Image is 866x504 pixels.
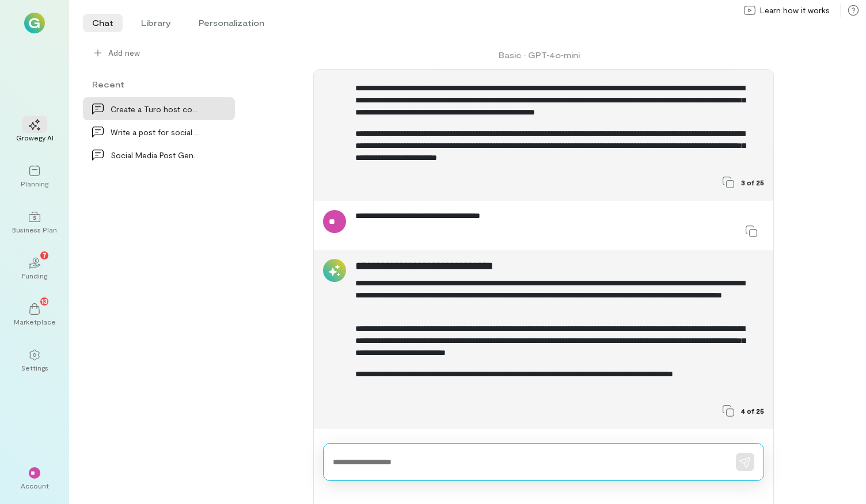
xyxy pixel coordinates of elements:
[741,406,764,415] span: 4 of 25
[21,179,48,188] div: Planning
[14,156,55,197] a: Planning
[108,47,140,59] span: Add new
[14,248,55,289] a: Funding
[41,296,48,306] span: 13
[111,126,200,138] div: Write a post for social media to generate interes…
[21,481,49,490] div: Account
[189,14,274,32] li: Personalization
[132,14,180,32] li: Library
[14,340,55,381] a: Settings
[22,271,47,280] div: Funding
[111,149,200,161] div: Social Media Post Generation
[741,178,764,187] span: 3 of 25
[14,294,55,335] a: Marketplace
[16,133,54,142] div: Growegy AI
[83,78,235,90] div: Recent
[760,5,830,16] span: Learn how it works
[14,202,55,243] a: Business Plan
[14,110,55,151] a: Growegy AI
[83,14,123,32] li: Chat
[21,363,48,372] div: Settings
[14,317,56,326] div: Marketplace
[12,225,57,234] div: Business Plan
[111,103,200,115] div: Create a Turo host course on how to become a [PERSON_NAME]…
[43,250,47,260] span: 7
